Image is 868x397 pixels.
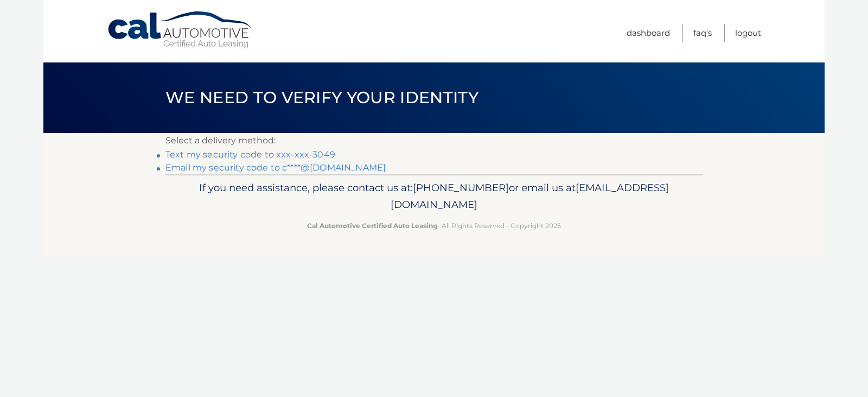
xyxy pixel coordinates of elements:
[693,24,712,42] a: FAQ's
[173,220,695,231] p: - All Rights Reserved - Copyright 2025
[413,181,509,194] span: [PHONE_NUMBER]
[627,24,670,42] a: Dashboard
[107,11,253,49] a: Cal Automotive
[165,149,335,160] a: Text my security code to xxx-xxx-3049
[735,24,761,42] a: Logout
[165,162,386,173] a: Email my security code to c****@[DOMAIN_NAME]
[307,222,437,230] strong: Cal Automotive Certified Auto Leasing
[165,133,703,148] p: Select a delivery method:
[165,87,478,108] span: We need to verify your identity
[173,179,695,214] p: If you need assistance, please contact us at: or email us at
